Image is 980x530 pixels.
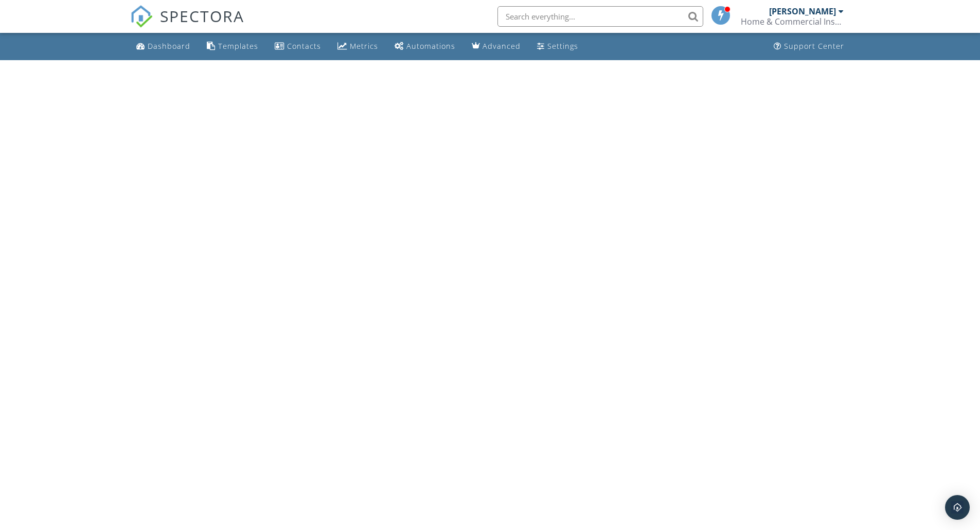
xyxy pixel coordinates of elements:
input: Search everything... [497,6,703,27]
a: Automations (Basic) [390,37,459,56]
a: Support Center [770,37,848,56]
a: SPECTORA [130,14,244,35]
a: Templates [203,37,262,56]
a: Advanced [468,37,525,56]
a: Metrics [333,37,382,56]
div: Open Intercom Messenger [945,495,970,520]
div: Support Center [784,41,844,51]
div: Dashboard [148,41,190,51]
a: Dashboard [132,37,194,56]
span: SPECTORA [160,5,244,27]
div: Advanced [483,41,521,51]
a: Contacts [271,37,325,56]
a: Settings [533,37,582,56]
div: Automations [406,41,455,51]
div: Metrics [350,41,378,51]
div: Contacts [287,41,321,51]
div: Templates [218,41,258,51]
div: Settings [547,41,578,51]
div: Home & Commercial Inspections By Nelson Engineering LLC [741,16,844,27]
img: The Best Home Inspection Software - Spectora [130,5,153,28]
div: [PERSON_NAME] [769,6,836,16]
